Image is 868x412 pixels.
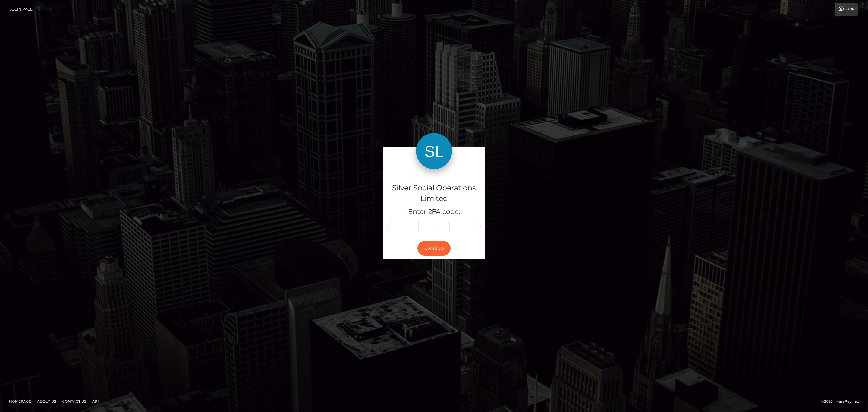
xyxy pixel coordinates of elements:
a: Homepage [7,397,33,406]
a: API [90,397,101,406]
a: Login Page [9,3,33,16]
img: Silver Social Operations Limited [416,133,452,169]
button: Continue [417,241,451,256]
h5: Enter 2FA code: [387,207,481,217]
div: © 2025 , MassPay Inc. [821,398,863,405]
a: About Us [35,397,58,406]
a: Contact Us [60,397,89,406]
h4: Silver Social Operations Limited [387,183,481,204]
a: Login [835,3,858,16]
